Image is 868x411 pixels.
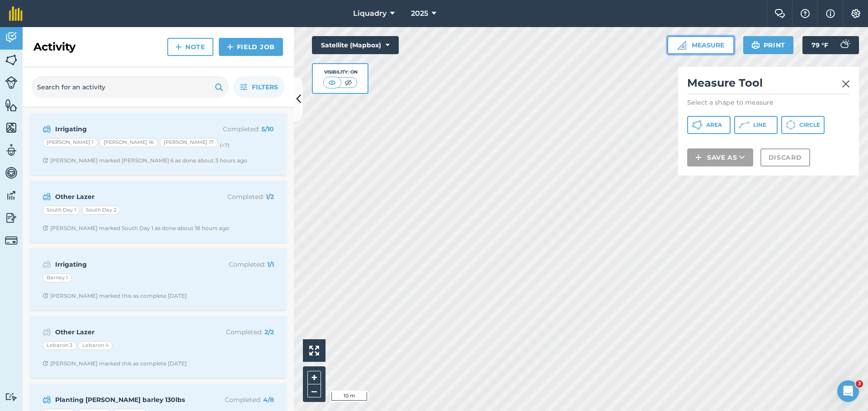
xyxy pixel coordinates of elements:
small: (+ 7 ) [220,142,230,148]
button: Line [734,116,778,134]
img: A cog icon [850,9,861,18]
a: IrrigatingCompleted: 5/10[PERSON_NAME] 1[PERSON_NAME] 16[PERSON_NAME] 17(+7)Clock with arrow poin... [35,118,281,170]
button: Save as [687,148,753,166]
img: Clock with arrow pointing clockwise [42,360,48,366]
strong: 2 / 2 [264,328,274,336]
img: svg+xml;base64,PHN2ZyB4bWxucz0iaHR0cDovL3d3dy53My5vcmcvMjAwMC9zdmciIHdpZHRoPSI1NiIgaGVpZ2h0PSI2MC... [5,98,18,112]
h2: Measure Tool [687,76,850,94]
span: Line [753,121,766,129]
div: [PERSON_NAME] 1 [42,138,98,147]
span: 79 ° F [811,36,828,54]
img: svg+xml;base64,PD94bWwgdmVyc2lvbj0iMS4wIiBlbmNvZGluZz0idXRmLTgiPz4KPCEtLSBHZW5lcmF0b3I6IEFkb2JlIE... [5,189,18,202]
img: A question mark icon [800,9,811,18]
a: IrrigatingCompleted: 1/1Barney 1Clock with arrow pointing clockwise[PERSON_NAME] marked this as c... [35,254,281,305]
strong: Planting [PERSON_NAME] barley 130lbs [55,395,198,405]
img: svg+xml;base64,PHN2ZyB4bWxucz0iaHR0cDovL3d3dy53My5vcmcvMjAwMC9zdmciIHdpZHRoPSIxOSIgaGVpZ2h0PSIyNC... [751,40,760,51]
strong: 1 / 1 [267,260,274,268]
strong: Other Lazer [55,327,198,337]
p: Completed : [202,327,274,337]
a: Note [167,38,213,56]
img: svg+xml;base64,PD94bWwgdmVyc2lvbj0iMS4wIiBlbmNvZGluZz0idXRmLTgiPz4KPCEtLSBHZW5lcmF0b3I6IEFkb2JlIE... [5,234,18,247]
span: Filters [252,82,278,92]
div: Lebaron 3 [42,341,76,350]
span: 2025 [411,8,428,19]
button: 79 °F [802,36,859,54]
img: svg+xml;base64,PD94bWwgdmVyc2lvbj0iMS4wIiBlbmNvZGluZz0idXRmLTgiPz4KPCEtLSBHZW5lcmF0b3I6IEFkb2JlIE... [42,327,51,337]
div: South Day 2 [82,206,120,215]
span: Circle [799,121,820,129]
img: svg+xml;base64,PHN2ZyB4bWxucz0iaHR0cDovL3d3dy53My5vcmcvMjAwMC9zdmciIHdpZHRoPSIxOSIgaGVpZ2h0PSIyNC... [215,82,223,92]
strong: Other Lazer [55,192,198,202]
button: Discard [760,148,810,166]
div: [PERSON_NAME] marked this as complete [DATE] [42,360,187,367]
img: svg+xml;base64,PHN2ZyB4bWxucz0iaHR0cDovL3d3dy53My5vcmcvMjAwMC9zdmciIHdpZHRoPSI1NiIgaGVpZ2h0PSI2MC... [5,121,18,134]
div: [PERSON_NAME] 16 [99,138,158,147]
img: svg+xml;base64,PHN2ZyB4bWxucz0iaHR0cDovL3d3dy53My5vcmcvMjAwMC9zdmciIHdpZHRoPSI1MCIgaGVpZ2h0PSI0MC... [343,78,354,87]
button: Filters [233,76,285,98]
strong: Irrigating [55,124,198,134]
div: [PERSON_NAME] marked this as complete [DATE] [42,292,187,300]
p: Completed : [202,259,274,269]
img: Two speech bubbles overlapping with the left bubble in the forefront [774,9,785,18]
button: Satellite (Mapbox) [312,36,399,54]
p: Completed : [202,192,274,202]
div: [PERSON_NAME] marked South Day 1 as done about 18 hours ago [42,225,229,232]
button: Measure [667,36,734,54]
input: Search for an activity [32,76,229,98]
img: Four arrows, one pointing top left, one top right, one bottom right and the last bottom left [309,346,319,356]
img: svg+xml;base64,PD94bWwgdmVyc2lvbj0iMS4wIiBlbmNvZGluZz0idXRmLTgiPz4KPCEtLSBHZW5lcmF0b3I6IEFkb2JlIE... [42,191,51,202]
h2: Activity [33,40,75,54]
button: Circle [781,116,825,134]
img: svg+xml;base64,PD94bWwgdmVyc2lvbj0iMS4wIiBlbmNvZGluZz0idXRmLTgiPz4KPCEtLSBHZW5lcmF0b3I6IEFkb2JlIE... [42,259,51,270]
a: Other LazerCompleted: 1/2South Day 1South Day 2Clock with arrow pointing clockwise[PERSON_NAME] m... [35,186,281,237]
img: svg+xml;base64,PD94bWwgdmVyc2lvbj0iMS4wIiBlbmNvZGluZz0idXRmLTgiPz4KPCEtLSBHZW5lcmF0b3I6IEFkb2JlIE... [42,124,51,134]
button: – [307,384,321,397]
img: svg+xml;base64,PD94bWwgdmVyc2lvbj0iMS4wIiBlbmNvZGluZz0idXRmLTgiPz4KPCEtLSBHZW5lcmF0b3I6IEFkb2JlIE... [5,143,18,157]
img: svg+xml;base64,PHN2ZyB4bWxucz0iaHR0cDovL3d3dy53My5vcmcvMjAwMC9zdmciIHdpZHRoPSI1NiIgaGVpZ2h0PSI2MC... [5,53,18,67]
img: Clock with arrow pointing clockwise [42,293,48,299]
img: svg+xml;base64,PD94bWwgdmVyc2lvbj0iMS4wIiBlbmNvZGluZz0idXRmLTgiPz4KPCEtLSBHZW5lcmF0b3I6IEFkb2JlIE... [42,394,51,405]
strong: 5 / 10 [261,125,274,133]
span: Liquadry [353,8,387,19]
div: South Day 1 [42,206,80,215]
button: + [307,371,321,384]
strong: 4 / 8 [263,396,274,404]
span: Area [706,121,722,129]
img: svg+xml;base64,PD94bWwgdmVyc2lvbj0iMS4wIiBlbmNvZGluZz0idXRmLTgiPz4KPCEtLSBHZW5lcmF0b3I6IEFkb2JlIE... [5,211,18,225]
a: Field Job [219,38,283,56]
p: Completed : [202,124,274,134]
img: svg+xml;base64,PD94bWwgdmVyc2lvbj0iMS4wIiBlbmNvZGluZz0idXRmLTgiPz4KPCEtLSBHZW5lcmF0b3I6IEFkb2JlIE... [5,393,18,401]
div: Lebaron 4 [78,341,113,350]
img: svg+xml;base64,PHN2ZyB4bWxucz0iaHR0cDovL3d3dy53My5vcmcvMjAwMC9zdmciIHdpZHRoPSI1MCIgaGVpZ2h0PSI0MC... [326,78,338,87]
img: svg+xml;base64,PD94bWwgdmVyc2lvbj0iMS4wIiBlbmNvZGluZz0idXRmLTgiPz4KPCEtLSBHZW5lcmF0b3I6IEFkb2JlIE... [835,36,854,54]
img: svg+xml;base64,PHN2ZyB4bWxucz0iaHR0cDovL3d3dy53My5vcmcvMjAwMC9zdmciIHdpZHRoPSIyMiIgaGVpZ2h0PSIzMC... [842,79,850,89]
img: svg+xml;base64,PHN2ZyB4bWxucz0iaHR0cDovL3d3dy53My5vcmcvMjAwMC9zdmciIHdpZHRoPSIxNCIgaGVpZ2h0PSIyNC... [227,42,233,52]
strong: 1 / 2 [266,193,274,201]
img: svg+xml;base64,PD94bWwgdmVyc2lvbj0iMS4wIiBlbmNvZGluZz0idXRmLTgiPz4KPCEtLSBHZW5lcmF0b3I6IEFkb2JlIE... [5,31,18,44]
img: svg+xml;base64,PD94bWwgdmVyc2lvbj0iMS4wIiBlbmNvZGluZz0idXRmLTgiPz4KPCEtLSBHZW5lcmF0b3I6IEFkb2JlIE... [5,166,18,180]
img: Clock with arrow pointing clockwise [42,225,48,231]
p: Completed : [202,395,274,405]
a: Other LazerCompleted: 2/2Lebaron 3Lebaron 4Clock with arrow pointing clockwise[PERSON_NAME] marke... [35,321,281,373]
img: svg+xml;base64,PHN2ZyB4bWxucz0iaHR0cDovL3d3dy53My5vcmcvMjAwMC9zdmciIHdpZHRoPSIxNCIgaGVpZ2h0PSIyNC... [175,42,182,52]
img: svg+xml;base64,PHN2ZyB4bWxucz0iaHR0cDovL3d3dy53My5vcmcvMjAwMC9zdmciIHdpZHRoPSIxNyIgaGVpZ2h0PSIxNy... [826,8,835,19]
button: Print [743,36,794,54]
img: svg+xml;base64,PD94bWwgdmVyc2lvbj0iMS4wIiBlbmNvZGluZz0idXRmLTgiPz4KPCEtLSBHZW5lcmF0b3I6IEFkb2JlIE... [5,76,18,89]
img: Ruler icon [677,41,686,50]
p: Select a shape to measure [687,98,850,107]
img: fieldmargin Logo [9,6,23,21]
span: 3 [856,380,863,388]
img: svg+xml;base64,PHN2ZyB4bWxucz0iaHR0cDovL3d3dy53My5vcmcvMjAwMC9zdmciIHdpZHRoPSIxNCIgaGVpZ2h0PSIyNC... [695,152,702,163]
div: Visibility: On [323,69,358,76]
strong: Irrigating [55,259,198,269]
button: Area [687,116,731,134]
div: [PERSON_NAME] 17 [160,138,218,147]
iframe: Intercom live chat [837,380,859,402]
div: Barney 1 [42,273,72,282]
img: Clock with arrow pointing clockwise [42,157,48,163]
div: [PERSON_NAME] marked [PERSON_NAME] 6 as done about 3 hours ago [42,157,247,164]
